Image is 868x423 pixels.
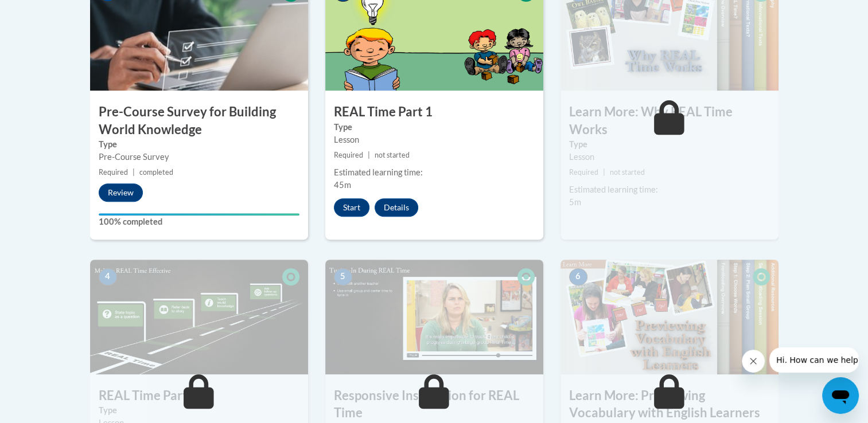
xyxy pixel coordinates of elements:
div: Estimated learning time: [334,166,535,179]
img: Course Image [90,260,308,374]
span: Required [334,151,363,159]
span: | [603,168,605,177]
span: 5 [334,268,352,285]
iframe: Close message [742,350,765,373]
span: 4 [99,268,117,285]
div: Lesson [569,151,770,163]
span: Hi. How can we help? [7,8,93,17]
span: 5m [569,197,581,207]
h3: REAL Time Part 1 [325,103,543,121]
iframe: Button to launch messaging window [822,377,859,414]
label: Type [569,138,770,151]
div: Pre-Course Survey [99,151,299,163]
span: | [368,151,370,159]
span: Required [99,168,128,177]
h3: REAL Time Part 2 [90,387,308,405]
div: Estimated learning time: [569,183,770,196]
h3: Learn More: Previewing Vocabulary with English Learners [560,387,779,422]
span: not started [610,168,645,177]
span: 6 [569,268,587,285]
div: Your progress [99,213,299,216]
h3: Learn More: Why REAL Time Works [560,103,779,139]
button: Details [375,198,418,217]
h3: Responsive Instruction for REAL Time [325,387,543,422]
span: completed [139,168,173,177]
span: not started [375,151,410,159]
label: Type [334,121,535,134]
label: Type [99,138,299,151]
img: Course Image [560,260,779,374]
h3: Pre-Course Survey for Building World Knowledge [90,103,308,139]
div: Lesson [334,134,535,146]
span: 45m [334,180,351,190]
iframe: Message from company [769,347,859,373]
label: 100% completed [99,216,299,228]
label: Type [99,404,299,417]
span: | [133,168,135,177]
img: Course Image [325,260,543,374]
button: Start [334,198,369,217]
span: Required [569,168,598,177]
button: Review [99,183,143,202]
